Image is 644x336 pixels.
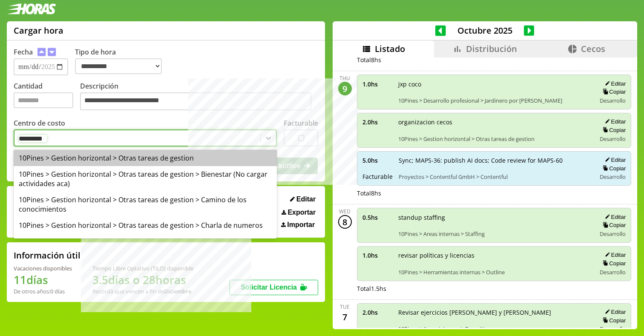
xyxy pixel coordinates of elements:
span: Proyectos > Contentful GmbH > Contentful [399,173,590,181]
span: 2.0 hs [362,308,392,316]
div: 9 [338,82,352,95]
button: Copiar [600,165,626,172]
div: Total 1.5 hs [357,284,632,293]
span: 2.0 hs [362,118,392,126]
span: Octubre 2025 [446,25,524,36]
span: Desarrollo [600,97,626,104]
label: Cantidad [14,81,80,112]
span: 1.0 hs [362,251,392,259]
div: 10Pines > Gestion horizontal > Otras tareas de gestion > Como nos capacitamos [14,233,277,259]
span: organizacion cecos [398,118,590,126]
div: Recordá que vencen a fin de [92,287,193,295]
span: revisar políticas y licencias [398,251,590,259]
span: Desarrollo [600,268,626,276]
div: Tiempo Libre Optativo (TiLO) disponible [92,264,193,272]
div: Wed [339,208,351,215]
button: Editar [287,195,318,204]
button: Editar [602,118,626,125]
label: Tipo de hora [75,47,169,75]
input: Cantidad [14,92,73,108]
button: Exportar [279,208,318,217]
textarea: Descripción [80,92,311,110]
span: 10Pines > Desarrollo profesional > Jardinero por [PERSON_NAME] [398,97,590,104]
div: De otros años: 0 días [14,287,72,295]
b: Diciembre [164,287,191,295]
span: Revisar ejercicios [PERSON_NAME] y [PERSON_NAME] [398,308,590,316]
div: Total 8 hs [357,189,632,197]
div: 7 [338,310,352,324]
span: Exportar [287,209,316,216]
span: Distribución [466,43,517,55]
div: Thu [339,75,350,82]
span: 10Pines > Areas internas > Recruiting [398,325,590,333]
h2: Información útil [14,250,80,261]
select: Tipo de hora [75,58,162,74]
button: Copiar [600,317,626,324]
div: Tue [340,303,350,310]
div: Total 8 hs [357,56,632,64]
span: Editar [296,195,316,203]
span: Desarrollo [600,230,626,238]
label: Centro de costo [14,118,65,128]
span: 1.0 hs [362,80,392,88]
label: Facturable [284,118,318,128]
button: Copiar [600,88,626,95]
span: 0.5 hs [362,213,392,221]
button: Editar [602,251,626,258]
span: Solicitar Licencia [241,284,297,291]
span: Cecos [581,43,605,55]
button: Copiar [600,260,626,267]
span: Listado [375,43,405,55]
div: scrollable content [333,57,637,328]
span: standup staffing [398,213,590,221]
div: 10Pines > Gestion horizontal > Otras tareas de gestion > Charla de numeros [14,217,277,233]
span: 10Pines > Areas internas > Staffing [398,230,590,238]
div: 10Pines > Gestion horizontal > Otras tareas de gestion [14,150,277,166]
div: 8 [338,215,352,229]
span: Desarrollo [600,173,626,181]
h1: 3.5 días o 28 horas [92,272,193,287]
button: Copiar [600,126,626,134]
button: Copiar [600,221,626,229]
button: Editar [602,308,626,316]
button: Solicitar Licencia [230,280,318,295]
span: Importar [287,221,315,229]
h1: 11 días [14,272,72,287]
label: Fecha [14,47,33,57]
label: Descripción [80,81,318,112]
span: jxp coco [398,80,590,88]
button: Editar [602,213,626,221]
span: Desarrollo [600,135,626,143]
span: 10Pines > Herramientas internas > Outline [398,268,590,276]
span: 10Pines > Gestion horizontal > Otras tareas de gestion [398,135,590,143]
span: 5.0 hs [362,156,393,164]
h1: Cargar hora [14,25,63,36]
button: Editar [602,156,626,164]
div: 10Pines > Gestion horizontal > Otras tareas de gestion > Camino de los conocimientos [14,192,277,217]
span: Desarrollo [600,325,626,333]
img: logotipo [7,3,56,14]
span: Sync; MAPS-36: publish AI docs; Code review for MAPS-60 [399,156,590,164]
div: 10Pines > Gestion horizontal > Otras tareas de gestion > Bienestar (No cargar actividades aca) [14,166,277,192]
span: Facturable [362,172,393,181]
button: Editar [602,80,626,87]
div: Vacaciones disponibles [14,264,72,272]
